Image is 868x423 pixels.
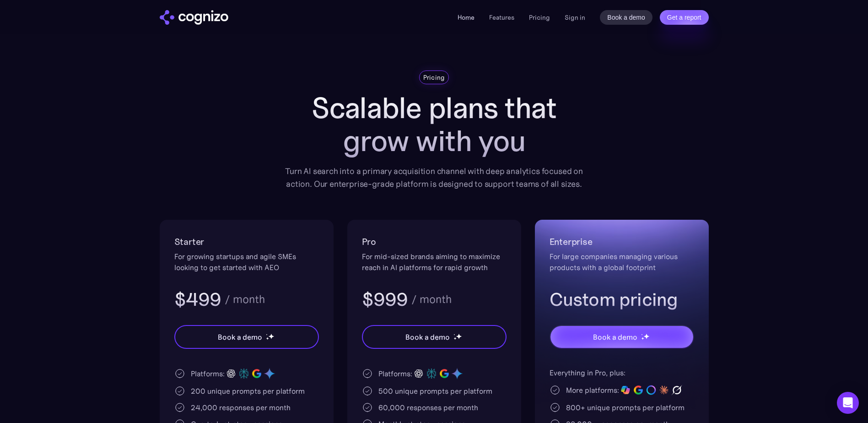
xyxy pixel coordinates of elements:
a: Book a demostarstarstar [550,325,694,349]
div: For growing startups and agile SMEs looking to get started with AEO [174,251,319,273]
a: Get a report [660,10,709,25]
a: Book a demo [600,10,652,25]
div: Everything in Pro, plus: [550,367,694,378]
img: star [453,337,457,340]
a: Book a demostarstarstar [362,325,507,349]
a: Features [489,13,514,22]
h3: $999 [362,287,408,311]
div: Platforms: [191,368,225,379]
h3: Custom pricing [550,287,694,311]
div: 24,000 responses per month [191,402,291,413]
img: star [641,337,644,340]
div: Platforms: [378,368,412,379]
h3: $499 [174,287,221,311]
div: / month [225,294,265,305]
div: Turn AI search into a primary acquisition channel with deep analytics focused on action. Our ente... [279,165,590,190]
a: Book a demostarstarstar [174,325,319,349]
img: star [266,334,267,335]
a: Sign in [565,12,585,23]
a: home [160,10,228,25]
div: Book a demo [218,331,262,342]
div: 500 unique prompts per platform [378,385,492,396]
img: star [641,334,642,335]
div: Open Intercom Messenger [837,392,859,414]
a: Home [458,13,474,22]
img: cognizo logo [160,10,228,25]
div: Book a demo [405,331,449,342]
div: Pricing [423,73,445,82]
div: 800+ unique prompts per platform [566,402,685,413]
img: star [266,337,269,340]
img: star [456,333,462,339]
h2: Pro [362,234,507,249]
a: Pricing [529,13,550,22]
img: star [268,333,274,339]
h1: Scalable plans that grow with you [279,92,590,157]
h2: Enterprise [550,234,694,249]
div: Book a demo [593,331,637,342]
img: star [643,333,649,339]
div: For large companies managing various products with a global footprint [550,251,694,273]
h2: Starter [174,234,319,249]
img: star [453,334,455,335]
div: For mid-sized brands aiming to maximize reach in AI platforms for rapid growth [362,251,507,273]
div: 200 unique prompts per platform [191,385,305,396]
div: / month [411,294,452,305]
div: 60,000 responses per month [378,402,478,413]
div: More platforms: [566,385,619,396]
